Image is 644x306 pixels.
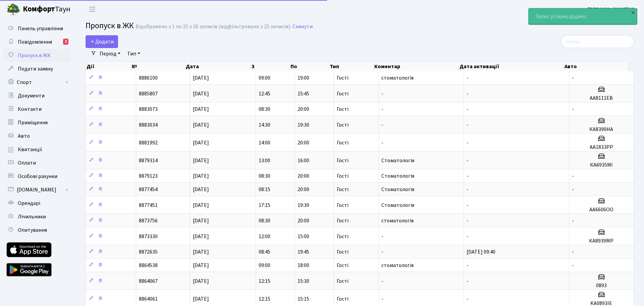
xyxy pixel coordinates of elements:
img: logo.png [7,3,20,16]
span: Гості [337,278,348,284]
span: 8872635 [139,248,158,256]
span: 08:15 [259,186,270,193]
b: Комфорт [23,4,55,14]
span: - [572,262,574,269]
a: Квитанції [3,143,70,156]
div: Відображено з 1 по 25 з 26 записів (відфільтровано з 25 записів). [136,24,291,30]
span: Стоматологія [381,157,414,164]
span: - [467,186,469,193]
span: 16:00 [298,157,309,164]
a: Орендарі [3,196,70,210]
span: [DATE] [193,74,209,82]
span: 20:00 [298,105,309,113]
button: Переключити навігацію [84,4,101,15]
span: 8864538 [139,262,158,269]
span: - [467,172,469,180]
span: - [467,295,469,303]
span: 19:45 [298,248,309,256]
span: Гості [337,140,348,145]
span: стоматологія [381,262,414,269]
span: 20:00 [298,186,309,193]
span: [DATE] [193,295,209,303]
span: 15:30 [298,277,309,285]
a: Пропуск в ЖК [3,49,70,62]
span: 14:00 [259,139,270,146]
span: 18:00 [298,262,309,269]
a: Контакти [3,102,70,116]
a: Додати [86,35,118,48]
h5: КА6935МІ [572,162,631,168]
span: [DATE] [193,202,209,209]
input: Пошук... [561,35,634,48]
span: 19:30 [298,202,309,209]
span: - [467,202,469,209]
span: - [467,233,469,240]
span: Додати [90,38,114,45]
span: Гості [337,296,348,302]
span: 8879314 [139,157,158,164]
span: [DATE] [193,90,209,97]
span: - [467,217,469,224]
span: [DATE] [193,277,209,285]
span: Контакти [18,105,42,113]
a: Опитування [3,223,70,237]
span: 14:30 [259,121,270,129]
h5: АА6606ОО [572,207,631,213]
span: [DATE] [193,105,209,113]
th: Тип [329,62,373,71]
a: Спорт [3,76,70,89]
span: 15:00 [298,233,309,240]
span: - [381,90,383,97]
span: 09:00 [259,262,270,269]
a: [DOMAIN_NAME] [3,183,70,196]
span: 8877451 [139,202,158,209]
span: - [381,233,383,240]
span: Стоматологія [381,202,414,209]
th: Авто [564,62,629,71]
a: Особові рахунки [3,170,70,183]
b: [PERSON_NAME] Ю. [588,6,636,13]
span: 08:30 [259,217,270,224]
span: - [572,105,574,113]
span: Гості [337,75,348,81]
span: - [467,277,469,285]
span: 15:15 [298,295,309,303]
span: - [572,217,574,224]
span: Гості [337,218,348,223]
th: № [131,62,185,71]
span: 12:45 [259,90,270,97]
span: - [467,262,469,269]
span: Гості [337,187,348,192]
span: - [467,139,469,146]
span: 13:00 [259,157,270,164]
span: Орендарі [18,200,40,207]
span: - [467,121,469,129]
span: Гості [337,122,348,128]
span: Гості [337,203,348,208]
span: 12:00 [259,233,270,240]
span: Опитування [18,226,47,234]
th: Дії [86,62,131,71]
a: Приміщення [3,116,70,129]
th: Дата [185,62,251,71]
a: Документи [3,89,70,102]
span: Документи [18,92,45,99]
span: Пропуск в ЖК [18,52,51,59]
span: 8864067 [139,277,158,285]
span: 8881992 [139,139,158,146]
span: 08:45 [259,248,270,256]
span: Стоматологія [381,186,414,193]
span: - [572,172,574,180]
a: Панель управління [3,22,70,35]
span: Гості [337,106,348,112]
span: 08:30 [259,105,270,113]
span: [DATE] [193,233,209,240]
th: Дата активації [459,62,564,71]
span: Подати заявку [18,65,53,73]
span: Панель управління [18,25,63,32]
span: Гості [337,173,348,179]
span: 8883034 [139,121,158,129]
span: 8886100 [139,74,158,82]
th: Коментар [374,62,459,71]
span: - [467,90,469,97]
